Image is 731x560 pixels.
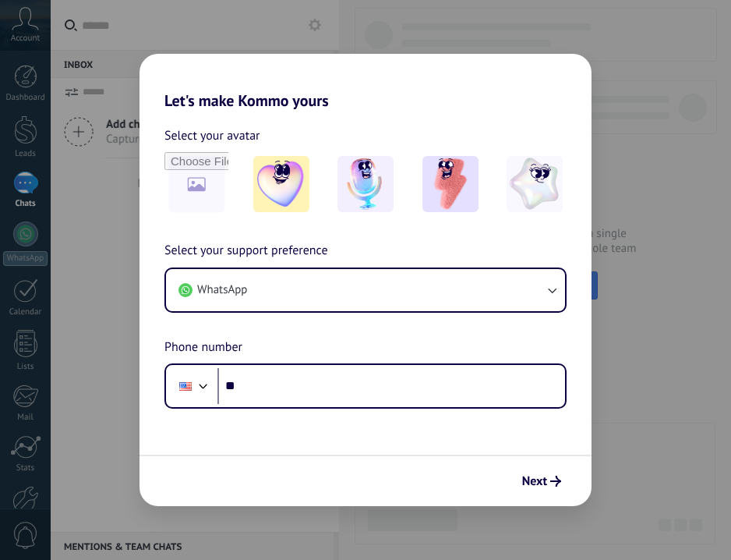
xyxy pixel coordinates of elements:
img: -2.jpeg [337,156,394,212]
img: -3.jpeg [422,156,479,212]
span: Next [522,476,547,487]
span: Select your avatar [164,126,260,146]
button: WhatsApp [166,269,565,311]
div: United States: + 1 [171,370,200,402]
img: -4.jpeg [507,156,563,212]
h2: Let's make Kommo yours [139,54,592,110]
button: Next [515,468,568,494]
span: Select your support preference [164,241,328,261]
img: -1.jpeg [253,156,309,212]
span: Phone number [164,338,242,358]
span: WhatsApp [197,282,247,298]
